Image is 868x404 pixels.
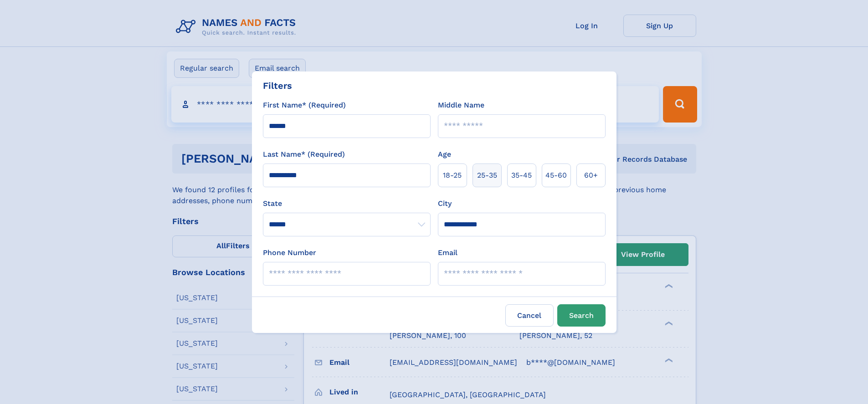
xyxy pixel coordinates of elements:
span: 35‑45 [511,170,532,181]
span: 25‑35 [477,170,497,181]
span: 60+ [584,170,598,181]
span: 18‑25 [443,170,462,181]
div: Filters [263,79,292,92]
label: Age [438,149,451,160]
label: Phone Number [263,247,316,258]
label: First Name* (Required) [263,100,346,111]
span: 45‑60 [545,170,567,181]
label: State [263,198,431,209]
label: City [438,198,452,209]
label: Email [438,247,457,258]
label: Middle Name [438,100,484,111]
button: Search [557,304,606,327]
label: Last Name* (Required) [263,149,345,160]
label: Cancel [505,304,554,327]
